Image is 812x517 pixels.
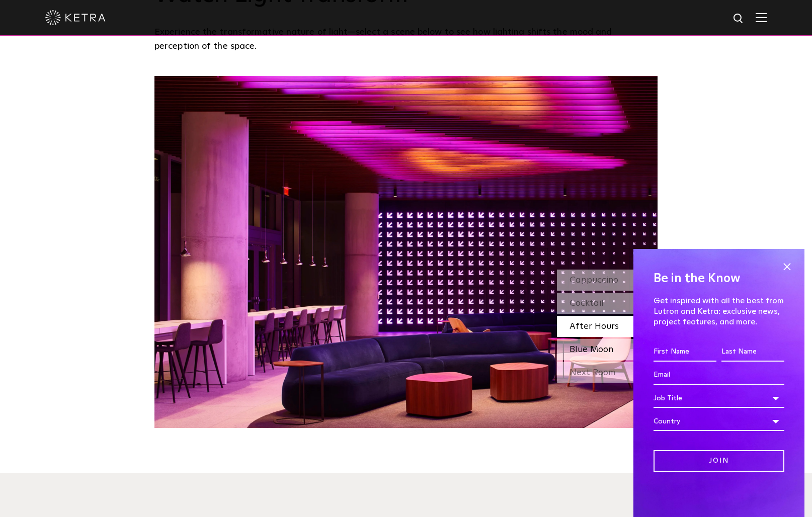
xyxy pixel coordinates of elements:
img: search icon [733,13,745,25]
div: Country [654,412,784,431]
span: Blue Moon [570,345,613,354]
input: First Name [654,342,716,362]
p: Experience the transformative nature of light—select a scene below to see how lighting shifts the... [154,25,653,54]
input: Last Name [721,342,784,362]
img: ketra-logo-2019-white [45,10,106,25]
input: Email [654,366,784,385]
div: Next Room [557,362,658,383]
div: Job Title [654,389,784,408]
span: Cappuccino [570,276,618,285]
input: Join [654,450,784,472]
p: Get inspired with all the best from Lutron and Ketra: exclusive news, project features, and more. [654,296,784,327]
img: SS_SXSW_Desktop_Pink [154,76,658,428]
span: Cocktail [570,299,604,308]
img: Hamburger%20Nav.svg [756,13,767,22]
span: After Hours [570,322,619,331]
h4: Be in the Know [654,269,784,288]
